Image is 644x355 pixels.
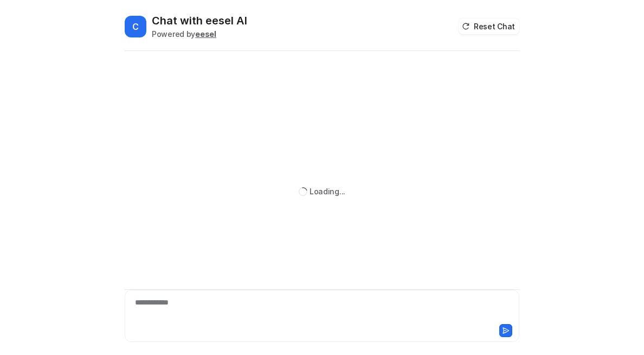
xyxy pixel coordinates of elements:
[125,16,146,37] span: C
[152,13,247,28] h2: Chat with eesel AI
[459,18,519,34] button: Reset Chat
[152,28,247,40] div: Powered by
[310,186,345,197] div: Loading...
[195,29,216,39] b: eesel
